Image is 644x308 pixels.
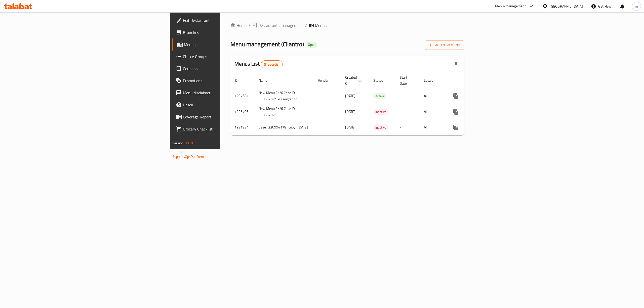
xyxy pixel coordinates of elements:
[172,123,277,135] a: Grocery Checklist
[259,77,274,83] span: Name
[183,102,273,108] span: Upsell
[425,40,464,50] button: Add New Menu
[373,125,388,130] span: Inactive
[183,114,273,120] span: Coverage Report
[373,124,388,130] div: Inactive
[305,22,307,28] li: /
[450,121,462,134] button: more
[172,148,195,155] span: Get support on:
[172,38,277,51] a: Menus
[424,77,440,83] span: Locale
[172,75,277,87] a: Promotions
[420,88,446,104] td: All
[429,42,460,48] span: Add New Menu
[315,22,327,28] span: Menus
[183,29,273,35] span: Branches
[345,74,363,86] span: Created On
[345,108,355,115] span: [DATE]
[373,93,386,99] span: Active
[258,22,303,28] span: Restaurants management
[234,60,283,68] h2: Menus List
[172,140,185,146] span: Version:
[495,3,526,9] div: Menu-management
[172,51,277,63] a: Choice Groups
[255,88,314,104] td: New Menu 25/6 Case ID 338652971 -cg migration
[230,22,464,28] nav: breadcrumb
[172,63,277,75] a: Coupons
[450,106,462,118] button: more
[255,120,314,135] td: Case_330994178_copy_[DATE]
[396,88,420,104] td: -
[396,104,420,120] td: -
[635,4,638,9] span: m
[183,126,273,132] span: Grocery Checklist
[400,74,414,86] span: Start Date
[185,140,193,146] span: 1.0.0
[550,4,583,9] div: [GEOGRAPHIC_DATA]
[183,66,273,72] span: Coupons
[450,90,462,102] button: more
[306,42,317,48] div: Open
[183,78,273,84] span: Promotions
[234,77,244,83] span: ID
[450,58,462,70] div: Export file
[373,109,388,115] span: Inactive
[462,121,474,134] button: Change Status
[252,22,303,28] a: Restaurants management
[306,42,317,47] span: Open
[183,90,273,96] span: Menu disclaimer
[345,93,355,99] span: [DATE]
[462,106,474,118] button: Change Status
[420,120,446,135] td: All
[172,26,277,38] a: Branches
[230,73,502,135] table: enhanced table
[345,124,355,130] span: [DATE]
[172,87,277,99] a: Menu disclaimer
[318,77,335,83] span: Vendor
[396,120,420,135] td: -
[172,99,277,111] a: Upsell
[462,90,474,102] button: Change Status
[261,60,283,68] div: Total records count
[172,14,277,26] a: Edit Restaurant
[261,62,283,67] span: 3 record(s)
[373,77,390,83] span: Status
[172,111,277,123] a: Coverage Report
[183,17,273,23] span: Edit Restaurant
[183,54,273,60] span: Choice Groups
[184,41,273,48] span: Menus
[420,104,446,120] td: All
[172,153,204,160] a: Support.OpsPlatform
[446,73,502,88] th: Actions
[255,104,314,120] td: New Menu 25/6 Case ID 338652971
